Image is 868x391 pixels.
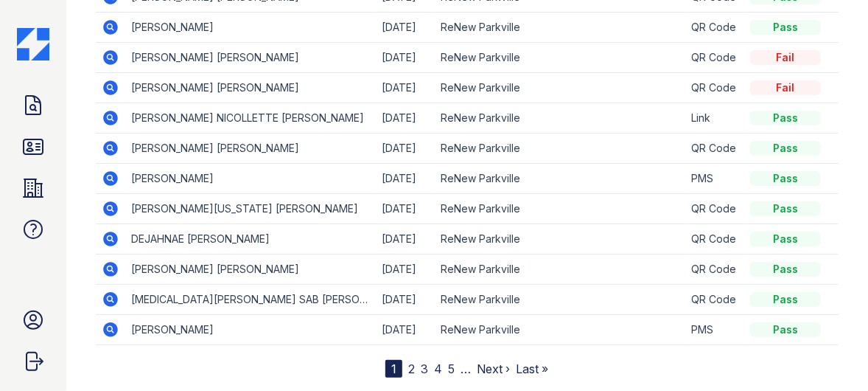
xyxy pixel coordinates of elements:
span: … [461,360,471,378]
a: Last » [516,361,548,376]
td: [PERSON_NAME] [PERSON_NAME] [125,73,376,103]
td: QR Code [685,224,744,255]
td: [DATE] [376,194,435,224]
td: QR Code [685,43,744,73]
td: [PERSON_NAME] [PERSON_NAME] [125,255,376,285]
td: ReNew Parkville [435,285,685,315]
td: ReNew Parkville [435,103,685,134]
td: PMS [685,315,744,345]
td: [PERSON_NAME][US_STATE] [PERSON_NAME] [125,194,376,224]
div: Pass [750,141,821,156]
td: [DATE] [376,73,435,103]
td: [PERSON_NAME] [125,13,376,43]
td: [DATE] [376,164,435,194]
td: QR Code [685,13,744,43]
td: ReNew Parkville [435,224,685,255]
td: [DATE] [376,255,435,285]
a: 4 [434,361,442,376]
td: [DATE] [376,285,435,315]
td: ReNew Parkville [435,43,685,73]
a: 2 [408,361,415,376]
a: 5 [448,361,455,376]
td: [PERSON_NAME] [PERSON_NAME] [125,134,376,164]
div: Pass [750,232,821,246]
td: [DATE] [376,224,435,255]
div: Pass [750,322,821,337]
td: ReNew Parkville [435,134,685,164]
td: QR Code [685,73,744,103]
td: QR Code [685,194,744,224]
div: 1 [385,360,402,378]
td: [MEDICAL_DATA][PERSON_NAME] SAB [PERSON_NAME] [PERSON_NAME] [125,285,376,315]
a: Next › [477,361,510,376]
td: [PERSON_NAME] [125,164,376,194]
td: ReNew Parkville [435,194,685,224]
td: [DATE] [376,103,435,134]
td: [DATE] [376,134,435,164]
td: [DATE] [376,13,435,43]
td: QR Code [685,255,744,285]
td: [PERSON_NAME] [125,315,376,345]
td: [DATE] [376,315,435,345]
div: Pass [750,171,821,186]
td: ReNew Parkville [435,13,685,43]
td: Link [685,103,744,134]
td: ReNew Parkville [435,73,685,103]
td: DEJAHNAE [PERSON_NAME] [125,224,376,255]
td: [DATE] [376,43,435,73]
td: [PERSON_NAME] NICOLLETTE [PERSON_NAME] [125,103,376,134]
td: QR Code [685,134,744,164]
td: QR Code [685,285,744,315]
td: ReNew Parkville [435,255,685,285]
div: Fail [750,50,821,65]
td: ReNew Parkville [435,315,685,345]
div: Pass [750,111,821,125]
div: Pass [750,201,821,216]
td: [PERSON_NAME] [PERSON_NAME] [125,43,376,73]
div: Pass [750,262,821,277]
a: 3 [421,361,428,376]
div: Pass [750,20,821,35]
td: PMS [685,164,744,194]
img: CE_Icon_Blue-c292c112584629df590d857e76928e9f676e5b41ef8f769ba2f05ee15b207248.png [17,28,49,60]
div: Fail [750,80,821,95]
td: ReNew Parkville [435,164,685,194]
div: Pass [750,292,821,307]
